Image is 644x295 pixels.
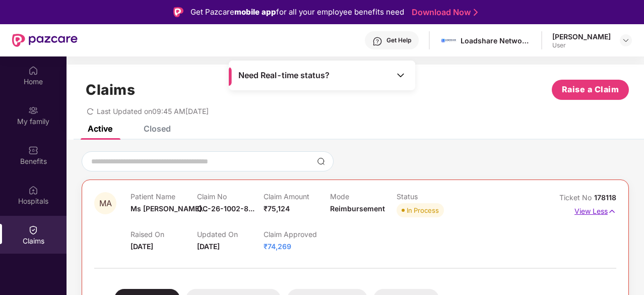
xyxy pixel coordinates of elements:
p: Claim Amount [264,192,330,201]
img: 1629197545249.jpeg [441,33,456,48]
span: Reimbursement [330,204,385,213]
div: Loadshare Networks Pvt Ltd [461,36,531,45]
span: 178118 [594,193,616,202]
button: Raise a Claim [552,80,629,100]
img: svg+xml;base64,PHN2ZyBpZD0iSG9tZSIgeG1sbnM9Imh0dHA6Ly93d3cudzMub3JnLzIwMDAvc3ZnIiB3aWR0aD0iMjAiIG... [28,66,38,76]
p: Claim No [197,192,264,201]
h1: Claims [86,81,135,98]
img: svg+xml;base64,PHN2ZyBpZD0iSG9zcGl0YWxzIiB4bWxucz0iaHR0cDovL3d3dy53My5vcmcvMjAwMC9zdmciIHdpZHRoPS... [28,185,38,195]
img: svg+xml;base64,PHN2ZyBpZD0iQ2xhaW0iIHhtbG5zPSJodHRwOi8vd3d3LnczLm9yZy8yMDAwL3N2ZyIgd2lkdGg9IjIwIi... [28,225,38,235]
span: ₹74,269 [264,242,291,251]
div: In Process [407,205,439,215]
p: Patient Name [131,192,197,201]
p: Updated On [197,230,264,239]
div: [PERSON_NAME] [552,32,611,41]
p: Raised On [131,230,197,239]
span: [DATE] [131,242,153,251]
img: svg+xml;base64,PHN2ZyB3aWR0aD0iMjAiIGhlaWdodD0iMjAiIHZpZXdCb3g9IjAgMCAyMCAyMCIgZmlsbD0ibm9uZSIgeG... [28,105,38,115]
img: svg+xml;base64,PHN2ZyBpZD0iQmVuZWZpdHMiIHhtbG5zPSJodHRwOi8vd3d3LnczLm9yZy8yMDAwL3N2ZyIgd2lkdGg9Ij... [28,145,38,155]
img: New Pazcare Logo [12,34,78,47]
img: Toggle Icon [396,70,406,80]
span: Last Updated on 09:45 AM[DATE] [97,107,209,115]
strong: mobile app [234,7,276,17]
div: Closed [144,124,171,134]
div: Get Help [387,36,411,44]
div: Get Pazcare for all your employee benefits need [190,6,404,18]
span: redo [87,107,94,115]
div: User [552,41,611,49]
p: Mode [330,192,397,201]
span: [DATE] [197,242,220,251]
p: Status [397,192,463,201]
img: svg+xml;base64,PHN2ZyBpZD0iRHJvcGRvd24tMzJ4MzIiIHhtbG5zPSJodHRwOi8vd3d3LnczLm9yZy8yMDAwL3N2ZyIgd2... [622,36,630,44]
span: Ms [PERSON_NAME]... [131,204,208,213]
p: View Less [574,203,616,217]
span: Raise a Claim [562,83,619,96]
a: Download Now [412,7,475,18]
img: Stroke [474,7,478,18]
img: svg+xml;base64,PHN2ZyBpZD0iU2VhcmNoLTMyeDMyIiB4bWxucz0iaHR0cDovL3d3dy53My5vcmcvMjAwMC9zdmciIHdpZH... [317,157,325,165]
span: ₹75,124 [264,204,290,213]
span: MA [99,199,112,208]
span: OC-26-1002-8... [197,204,254,213]
span: Need Real-time status? [238,70,330,81]
p: Claim Approved [264,230,330,239]
img: svg+xml;base64,PHN2ZyBpZD0iSGVscC0zMngzMiIgeG1sbnM9Imh0dHA6Ly93d3cudzMub3JnLzIwMDAvc3ZnIiB3aWR0aD... [372,36,382,46]
div: Active [88,124,112,134]
img: Logo [173,7,183,17]
span: Ticket No [559,193,594,202]
img: svg+xml;base64,PHN2ZyB4bWxucz0iaHR0cDovL3d3dy53My5vcmcvMjAwMC9zdmciIHdpZHRoPSIxNyIgaGVpZ2h0PSIxNy... [608,206,616,217]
